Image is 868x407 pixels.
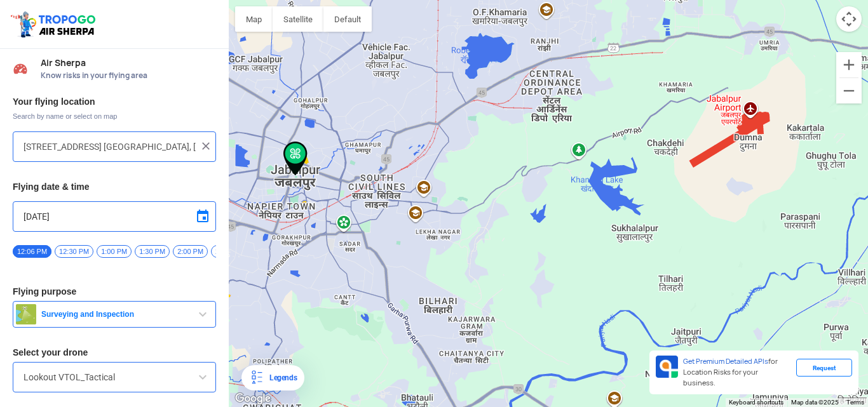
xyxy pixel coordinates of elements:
h3: Your flying location [13,97,216,106]
a: Open this area in Google Maps (opens a new window) [232,390,274,407]
button: Zoom out [836,78,862,103]
span: 12:30 PM [55,245,93,258]
span: 2:00 PM [173,245,208,258]
h3: Flying date & time [13,182,216,191]
span: Map data ©2025 [791,399,839,406]
h3: Select your drone [13,348,216,357]
span: Know risks in your flying area [41,70,216,81]
span: Get Premium Detailed APIs [683,357,768,366]
span: Search by name or select on map [13,111,216,121]
div: for Location Risks for your business. [678,356,796,389]
button: Keyboard shortcuts [729,398,783,407]
div: Legends [264,370,297,385]
img: Google [232,390,274,407]
img: ic_close.png [200,140,212,152]
span: 1:00 PM [97,245,132,258]
div: Request [796,359,852,377]
button: Surveying and Inspection [13,301,216,328]
input: Select Date [24,209,205,224]
button: Show satellite imagery [273,6,323,32]
span: 2:30 PM [211,245,246,258]
span: 1:30 PM [135,245,170,258]
input: Search your flying location [24,139,196,154]
a: Terms [846,399,864,406]
img: Legends [249,370,264,385]
img: ic_tgdronemaps.svg [10,10,100,39]
img: Risk Scores [13,61,28,76]
button: Map camera controls [836,6,862,32]
span: Surveying and Inspection [36,309,195,319]
button: Show street map [235,6,273,32]
span: 12:06 PM [13,245,51,258]
h3: Flying purpose [13,287,216,296]
img: Premium APIs [656,356,678,378]
img: survey.png [16,304,36,324]
button: Zoom in [836,52,862,77]
span: Air Sherpa [41,58,216,68]
input: Search by name or Brand [24,370,205,385]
